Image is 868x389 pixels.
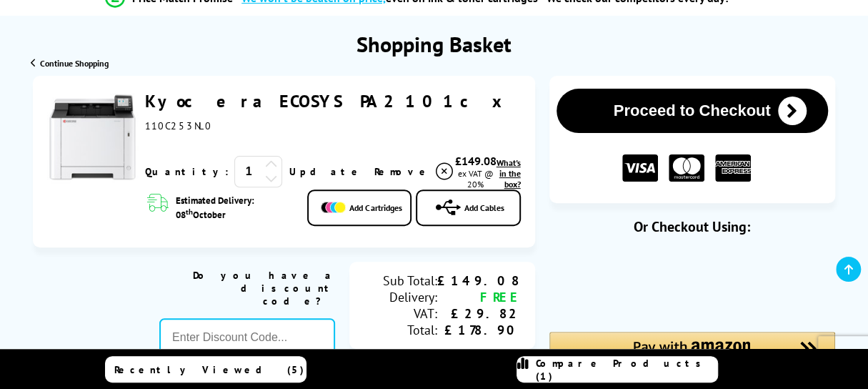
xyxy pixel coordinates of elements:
[437,272,521,289] div: £149.08
[374,161,455,182] a: Delete item from your basket
[622,154,658,182] img: VISA
[517,356,718,383] a: Compare Products (1)
[374,165,431,178] span: Remove
[176,194,293,221] span: Estimated Delivery: 08 October
[40,58,109,69] span: Continue Shopping
[364,322,437,338] div: Total:
[364,272,437,289] div: Sub Total:
[145,119,212,132] span: 110C253NL0
[321,202,346,213] img: Add Cartridges
[159,269,335,307] div: Do you have a discount code?
[458,168,494,189] span: ex VAT @ 20%
[437,322,521,338] div: £178.90
[437,305,521,322] div: £29.82
[549,332,835,382] div: Amazon Pay - Use your Amazon account
[437,289,521,305] div: FREE
[364,305,437,322] div: VAT:
[497,157,521,189] span: What's in the box?
[105,356,306,383] a: Recently Viewed (5)
[289,165,363,178] a: Update
[31,58,109,69] a: Continue Shopping
[364,289,437,305] div: Delivery:
[186,207,193,217] sup: th
[114,363,304,376] span: Recently Viewed (5)
[145,165,229,178] span: Quantity:
[497,157,521,189] a: lnk_inthebox
[145,90,511,112] a: Kyocera ECOSYS PA2101cx
[47,93,137,183] img: Kyocera ECOSYS PA2101cx
[159,318,335,357] input: Enter Discount Code...
[455,154,497,168] div: £149.08
[549,259,835,307] iframe: PayPal
[557,89,828,133] button: Proceed to Checkout
[669,154,704,182] img: MASTER CARD
[356,30,512,58] h1: Shopping Basket
[715,154,751,182] img: American Express
[464,202,504,213] span: Add Cables
[536,357,717,383] span: Compare Products (1)
[349,202,401,213] span: Add Cartridges
[549,217,835,236] div: Or Checkout Using:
